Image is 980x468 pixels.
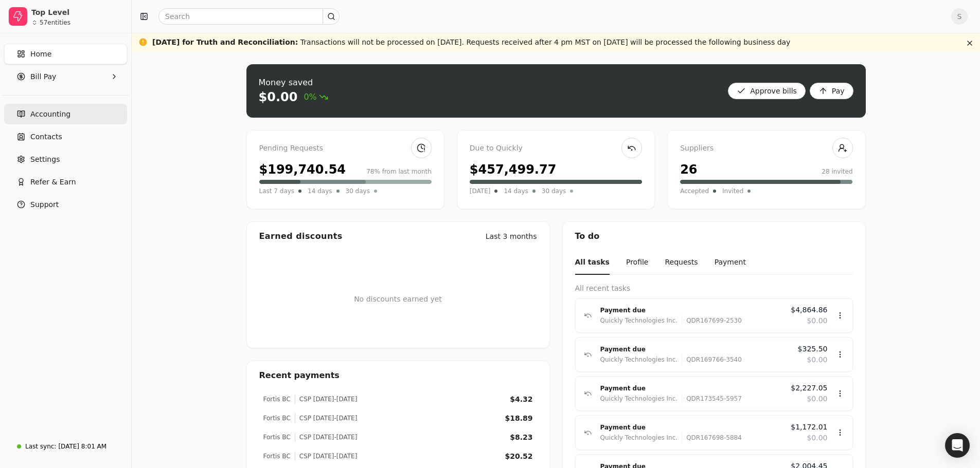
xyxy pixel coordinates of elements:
span: 14 days [504,186,528,196]
span: $0.00 [807,433,827,443]
span: Support [30,199,59,210]
div: CSP [DATE]-[DATE] [295,433,358,442]
span: Settings [30,154,60,165]
div: Recent payments [247,361,549,390]
div: Top Level [31,7,122,17]
div: 28 invited [822,167,852,176]
span: Bill Pay [30,71,56,82]
div: Quickly Technologies Inc. [600,394,678,404]
span: Accounting [30,109,70,120]
div: Quickly Technologies Inc. [600,315,678,326]
div: $199,740.54 [259,160,346,179]
button: Support [4,194,127,215]
button: Pay [810,83,853,99]
a: Contacts [4,126,127,147]
div: QDR167699-2530 [682,315,742,326]
div: Earned discounts [259,230,343,242]
span: $4,864.86 [791,305,827,315]
div: QDR173545-5957 [682,394,742,404]
span: $1,172.01 [791,422,827,433]
span: Refer & Earn [30,177,76,188]
button: Profile [626,251,649,275]
div: Payment due [600,344,790,354]
div: [DATE] 8:01 AM [58,442,106,451]
div: All recent tasks [575,283,853,294]
a: Last sync:[DATE] 8:01 AM [4,437,127,456]
button: Approve bills [728,83,806,99]
span: $0.00 [807,354,827,365]
button: S [951,8,968,25]
button: Payment [715,251,746,275]
div: Fortis BC [263,414,291,423]
span: Invited [722,186,743,196]
div: Last sync: [25,442,56,451]
div: Payment due [600,383,783,394]
div: $20.52 [505,451,532,462]
button: Bill Pay [4,66,127,87]
div: 26 [680,160,697,179]
a: Home [4,44,127,64]
div: $4.32 [510,394,532,405]
div: $0.00 [259,89,298,105]
div: No discounts earned yet [354,277,442,321]
div: Fortis BC [263,433,291,442]
div: CSP [DATE]-[DATE] [295,414,358,423]
span: $0.00 [807,394,827,404]
a: Accounting [4,104,127,124]
div: Fortis BC [263,395,291,404]
div: 57 entities [40,20,70,26]
div: Suppliers [680,143,852,154]
div: Fortis BC [263,452,291,461]
span: 0% [304,91,328,103]
div: Payment due [600,305,783,315]
span: [DATE] [470,186,491,196]
div: Quickly Technologies Inc. [600,354,678,365]
span: Accepted [680,186,709,196]
span: $0.00 [807,315,827,326]
div: CSP [DATE]-[DATE] [295,395,358,404]
span: 30 days [346,186,370,196]
div: $457,499.77 [470,160,557,179]
button: All tasks [575,251,610,275]
div: CSP [DATE]-[DATE] [295,452,358,461]
span: Home [30,49,51,60]
div: Last 3 months [486,231,537,242]
span: Last 7 days [259,186,295,196]
div: Quickly Technologies Inc. [600,433,678,443]
div: $8.23 [510,432,532,443]
span: Contacts [30,132,62,142]
div: Pending Requests [259,143,432,154]
div: Payment due [600,422,783,433]
div: Money saved [259,77,328,89]
div: $18.89 [505,413,532,424]
span: $2,227.05 [791,383,827,394]
span: [DATE] for Truth and Reconciliation : [152,38,298,46]
div: To do [563,222,865,251]
div: QDR167698-5884 [682,433,742,443]
span: 30 days [542,186,566,196]
div: Transactions will not be processed on [DATE]. Requests received after 4 pm MST on [DATE] will be ... [152,37,790,48]
button: Requests [665,251,698,275]
input: Search [158,8,340,25]
span: 14 days [308,186,332,196]
button: Refer & Earn [4,172,127,192]
div: Open Intercom Messenger [945,433,970,458]
div: QDR169766-3540 [682,354,742,365]
div: 78% from last month [366,167,432,176]
a: Settings [4,149,127,170]
div: Due to Quickly [470,143,642,154]
span: $325.50 [798,344,828,354]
